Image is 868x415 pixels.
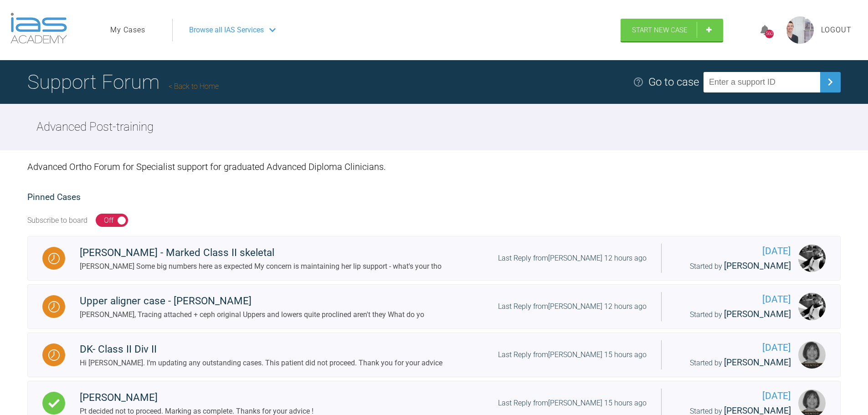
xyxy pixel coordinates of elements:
[80,261,442,272] div: [PERSON_NAME] Some big numbers here as expected My concern is maintaining her lip support - what'...
[27,236,841,281] a: Waiting[PERSON_NAME] - Marked Class II skeletal[PERSON_NAME] Some big numbers here as expected My...
[48,349,60,361] img: Waiting
[621,19,723,41] a: Start New Case
[27,190,841,205] h2: Pinned Cases
[498,349,647,361] div: Last Reply from [PERSON_NAME] 15 hours ago
[498,397,647,409] div: Last Reply from [PERSON_NAME] 15 hours ago
[823,75,837,89] img: chevronRight.28bd32b0.svg
[633,77,644,87] img: help.e70b9f3d.svg
[798,245,826,272] img: David Birkin
[498,252,647,264] div: Last Reply from [PERSON_NAME] 12 hours ago
[80,357,442,369] div: Hi [PERSON_NAME]. I’m updating any outstanding cases. This patient did not proceed. Thank you for...
[48,398,60,409] img: Complete
[169,82,219,91] a: Back to Home
[676,244,791,259] span: [DATE]
[798,293,826,320] img: David Birkin
[676,259,791,273] div: Started by
[798,341,826,369] img: Nicola White
[48,301,60,313] img: Waiting
[110,24,145,36] a: My Cases
[765,30,774,38] div: 560
[27,66,219,98] h1: Support Forum
[724,261,791,271] span: [PERSON_NAME]
[80,341,442,358] div: DK- Class II Div II
[80,309,424,321] div: [PERSON_NAME], Tracing attached + ceph original Uppers and lowers quite proclined aren't they Wha...
[27,333,841,377] a: WaitingDK- Class II Div IIHi [PERSON_NAME]. I’m updating any outstanding cases. This patient did ...
[676,389,791,404] span: [DATE]
[27,284,841,329] a: WaitingUpper aligner case - [PERSON_NAME][PERSON_NAME], Tracing attached + ceph original Uppers a...
[104,215,113,226] div: Off
[676,340,791,355] span: [DATE]
[80,293,424,309] div: Upper aligner case - [PERSON_NAME]
[786,16,814,44] img: profile.png
[632,26,688,34] span: Start New Case
[676,307,791,322] div: Started by
[676,292,791,307] span: [DATE]
[821,24,852,36] a: Logout
[27,150,841,183] div: Advanced Ortho Forum for Specialist support for graduated Advanced Diploma Clinicians.
[189,24,264,36] span: Browse all IAS Services
[80,245,442,261] div: [PERSON_NAME] - Marked Class II skeletal
[10,13,67,44] img: logo-light.3e3ef733.png
[648,73,699,91] div: Go to case
[498,301,647,313] div: Last Reply from [PERSON_NAME] 12 hours ago
[80,389,313,406] div: [PERSON_NAME]
[27,215,87,226] div: Subscribe to board
[724,309,791,319] span: [PERSON_NAME]
[724,357,791,368] span: [PERSON_NAME]
[676,356,791,370] div: Started by
[704,72,820,92] input: Enter a support ID
[48,253,60,264] img: Waiting
[36,118,154,137] h2: Advanced Post-training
